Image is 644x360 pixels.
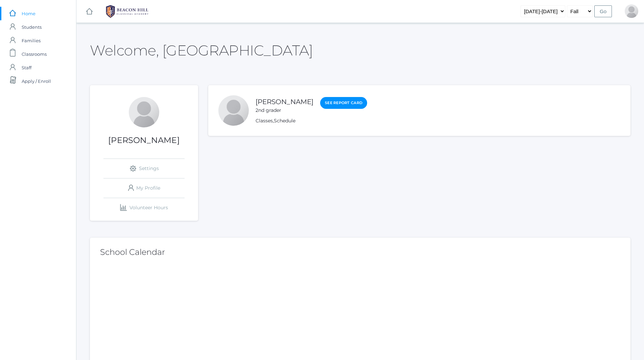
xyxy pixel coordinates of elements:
[218,95,249,126] div: Jedidiah Winder
[103,198,185,217] a: Volunteer Hours
[129,97,159,127] div: Ruiwen Lee
[103,159,185,178] a: Settings
[22,61,31,74] span: Staff
[22,7,35,20] span: Home
[320,97,367,109] a: See Report Card
[256,98,313,106] a: [PERSON_NAME]
[90,43,313,58] h2: Welcome, [GEOGRAPHIC_DATA]
[22,20,42,34] span: Students
[100,248,620,257] h2: School Calendar
[90,136,198,145] h1: [PERSON_NAME]
[103,178,185,198] a: My Profile
[256,117,367,124] div: ,
[625,4,638,18] div: Ruiwen Lee
[22,74,51,88] span: Apply / Enroll
[256,107,313,114] div: 2nd grader
[22,47,47,61] span: Classrooms
[256,118,273,124] a: Classes
[274,118,295,124] a: Schedule
[22,34,41,47] span: Families
[594,5,612,17] input: Go
[102,3,152,20] img: 1_BHCALogos-05.png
